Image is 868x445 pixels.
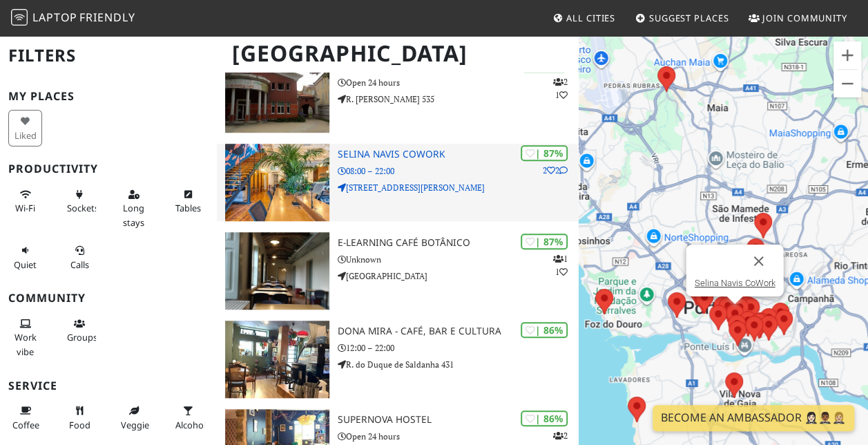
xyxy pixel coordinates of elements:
button: Long stays [117,183,151,234]
h2: Filters [8,35,209,77]
a: Join Community [743,6,853,30]
img: Selina Navis CoWork [225,144,329,221]
p: 2 2 [543,164,568,177]
img: LaptopFriendly [11,9,28,26]
a: Suggest Places [630,6,735,30]
span: Food [69,419,90,431]
p: Unknown [338,253,579,266]
button: Veggie [117,399,151,436]
button: Work vibe [8,312,42,363]
p: [GEOGRAPHIC_DATA] [338,269,579,283]
h3: E-learning Café Botânico [338,237,579,249]
button: Groups [63,312,97,349]
span: Work-friendly tables [175,202,201,214]
h3: Selina Navis CoWork [338,149,579,160]
div: | 86% [521,322,568,338]
a: Selina Navis CoWork [694,278,775,288]
h1: [GEOGRAPHIC_DATA] [221,35,576,73]
p: 12:00 – 22:00 [338,341,579,354]
p: Open 24 hours [338,430,579,443]
div: | 87% [521,145,568,161]
p: R. [PERSON_NAME] 535 [338,93,579,106]
a: Dona Mira - Café, Bar e Cultura | 86% Dona Mira - Café, Bar e Cultura 12:00 – 22:00 R. do Duque d... [217,321,579,398]
img: e-learning Café U.Porto [225,55,329,133]
span: Stable Wi-Fi [15,202,35,214]
span: Long stays [123,202,144,228]
a: LaptopFriendly LaptopFriendly [11,6,135,30]
h3: My Places [8,90,209,103]
span: Quiet [14,258,37,271]
span: Power sockets [67,202,99,214]
span: Laptop [32,10,77,25]
span: All Cities [566,12,615,24]
span: Veggie [121,419,149,431]
button: Sockets [63,183,97,220]
a: e-learning Café U.Porto | 88% 21 e-learning Café U.[GEOGRAPHIC_DATA] Open 24 hours R. [PERSON_NAM... [217,55,579,133]
p: [STREET_ADDRESS][PERSON_NAME] [338,181,579,194]
p: 08:00 – 22:00 [338,164,579,178]
button: Coffee [8,399,42,436]
span: Suggest Places [649,12,729,24]
img: E-learning Café Botânico [225,232,329,310]
button: Alcohol [171,399,205,436]
button: Quiet [8,239,42,276]
button: Zoom out [833,70,861,97]
h3: Community [8,292,209,305]
span: Video/audio calls [70,258,89,271]
span: Coffee [12,419,39,431]
h3: Productivity [8,162,209,176]
h3: Supernova Hostel [338,414,579,426]
h3: Service [8,379,209,392]
h3: Dona Mira - Café, Bar e Cultura [338,325,579,337]
button: Zoom in [833,41,861,69]
span: Join Community [762,12,847,24]
button: Calls [63,239,97,276]
a: E-learning Café Botânico | 87% 11 E-learning Café Botânico Unknown [GEOGRAPHIC_DATA] [217,232,579,310]
img: Dona Mira - Café, Bar e Cultura [225,321,329,398]
p: R. do Duque de Saldanha 431 [338,358,579,371]
button: Tables [171,183,205,220]
a: All Cities [547,6,621,30]
div: | 86% [521,410,568,426]
p: 1 1 [553,252,568,278]
button: Close [742,245,775,278]
button: Wi-Fi [8,183,42,220]
span: Alcohol [175,419,206,431]
a: Selina Navis CoWork | 87% 22 Selina Navis CoWork 08:00 – 22:00 [STREET_ADDRESS][PERSON_NAME] [217,144,579,221]
span: Friendly [79,10,135,25]
span: Group tables [67,331,97,343]
button: Food [63,399,97,436]
span: People working [15,331,37,357]
div: | 87% [521,234,568,249]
